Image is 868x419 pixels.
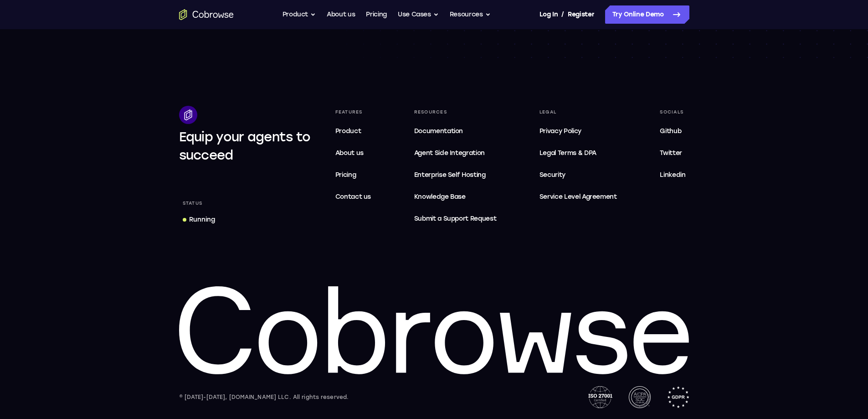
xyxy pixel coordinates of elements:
[335,193,371,201] span: Contact us
[539,171,565,179] span: Security
[568,5,594,24] a: Register
[536,166,621,184] a: Security
[327,5,355,24] a: About us
[332,144,375,162] a: About us
[411,122,500,140] a: Documentation
[335,127,361,135] span: Product
[656,122,689,140] a: Github
[656,166,689,184] a: Linkedin
[411,106,500,119] div: Resources
[605,5,689,24] a: Try Online Demo
[629,386,651,408] img: AICPA SOC
[536,106,621,119] div: Legal
[414,170,497,181] span: Enterprise Self Hosting
[561,9,564,20] span: /
[660,171,685,179] span: Linkedin
[588,386,612,408] img: ISO
[536,188,621,206] a: Service Level Agreement
[335,171,356,179] span: Pricing
[414,148,497,159] span: Agent Side Integration
[411,210,500,228] a: Submit a Support Request
[660,149,682,157] span: Twitter
[179,212,219,228] a: Running
[656,106,689,119] div: Socials
[179,9,234,20] a: Go to the home page
[414,127,463,135] span: Documentation
[411,144,500,162] a: Agent Side Integration
[539,191,617,202] span: Service Level Agreement
[282,5,316,24] button: Product
[411,166,500,184] a: Enterprise Self Hosting
[189,215,215,224] div: Running
[667,386,689,408] img: GDPR
[414,213,497,224] span: Submit a Support Request
[411,188,500,206] a: Knowledge Base
[536,144,621,162] a: Legal Terms & DPA
[332,106,375,119] div: Features
[332,122,375,140] a: Product
[398,5,439,24] button: Use Cases
[366,5,387,24] a: Pricing
[335,149,364,157] span: About us
[414,193,466,201] span: Knowledge Base
[656,144,689,162] a: Twitter
[539,149,596,157] span: Legal Terms & DPA
[536,122,621,140] a: Privacy Policy
[660,127,681,135] span: Github
[179,393,349,402] div: © [DATE]-[DATE], [DOMAIN_NAME] LLC. All rights reserved.
[332,166,375,184] a: Pricing
[179,197,206,210] div: Status
[539,127,581,135] span: Privacy Policy
[539,5,558,24] a: Log In
[332,188,375,206] a: Contact us
[179,129,311,163] span: Equip your agents to succeed
[450,5,491,24] button: Resources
